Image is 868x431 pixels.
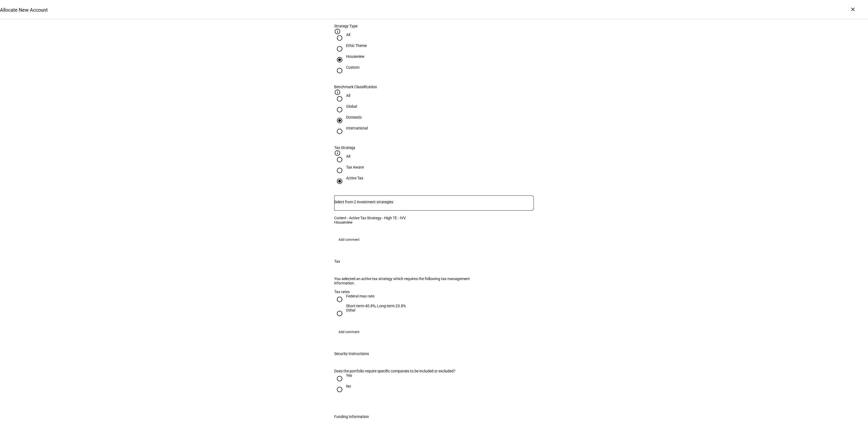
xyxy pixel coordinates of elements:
[346,43,367,48] div: Ethic Theme
[334,328,364,336] button: Add comment
[334,85,534,89] div: Benchmark Classification
[346,126,368,130] div: International
[346,176,363,180] div: Active Tax
[334,89,341,96] mat-icon: info_outline
[346,65,359,69] div: Custom
[346,154,350,159] div: All
[346,308,356,312] div: Other
[346,93,350,98] div: All
[334,145,534,154] plt-strategy-filter-column-header: Tax Strategy
[334,85,534,93] plt-strategy-filter-column-header: Benchmark Classification
[334,235,364,244] button: Add comment
[346,384,351,388] div: No
[334,200,534,204] input: Number
[334,216,534,220] div: Corient - Active Tax Strategy - High TE - IVV
[334,150,341,156] mat-icon: info_outline
[346,165,364,169] div: Tax Aware
[346,54,365,59] div: Houseview
[334,24,534,33] plt-strategy-filter-column-header: Strategy Type
[339,235,359,244] span: Add comment
[346,115,362,119] div: Domestic
[334,277,474,285] div: You selected an active tax strategy which requires the following tax management information.
[848,5,857,14] div: ×
[334,145,534,150] div: Tax Strategy
[339,328,359,336] span: Add comment
[334,351,369,356] div: Security Instructions
[334,290,534,294] div: Tax rates
[346,294,406,298] div: Federal max rate
[334,220,534,224] div: Houseview
[334,24,534,28] div: Strategy Type
[334,369,474,373] div: Does the portfolio require specific companies to be included or excluded?
[334,28,341,35] mat-icon: info_outline
[334,259,340,264] div: Tax
[346,373,352,378] div: Yes
[346,304,406,308] div: Short-term 40.8%, Long-term 23.8%
[346,104,357,109] div: Global
[346,33,350,37] div: All
[334,414,369,419] div: Funding Information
